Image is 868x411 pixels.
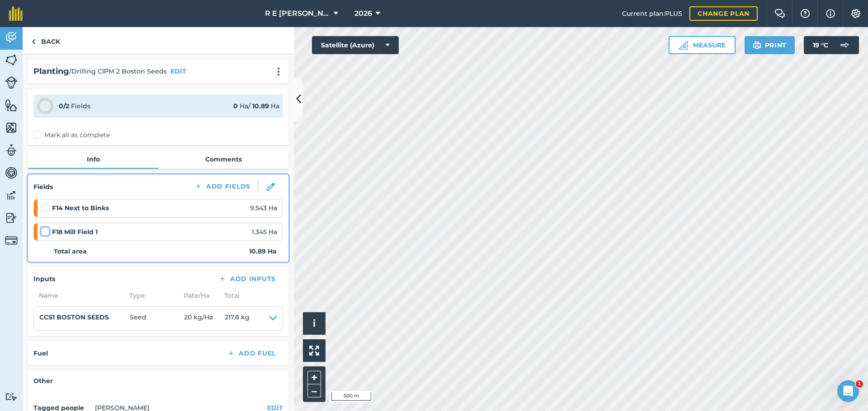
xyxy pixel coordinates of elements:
button: Add Inputs [211,272,283,285]
img: svg+xml;base64,PHN2ZyB4bWxucz0iaHR0cDovL3d3dy53My5vcmcvMjAwMC9zdmciIHdpZHRoPSI1NiIgaGVpZ2h0PSI2MC... [5,98,18,112]
button: Add Fields [187,180,258,193]
strong: F18 Mill Field 1 [52,227,98,237]
img: Four arrows, one pointing top left, one top right, one bottom right and the last bottom left [309,346,319,356]
iframe: Intercom live chat [837,380,859,402]
h4: Fields [33,182,53,192]
button: i [303,312,325,335]
span: 1.345 Ha [252,227,277,237]
img: svg+xml;base64,PHN2ZyB4bWxucz0iaHR0cDovL3d3dy53My5vcmcvMjAwMC9zdmciIHdpZHRoPSI1NiIgaGVpZ2h0PSI2MC... [5,121,18,134]
img: svg+xml;base64,PHN2ZyB4bWxucz0iaHR0cDovL3d3dy53My5vcmcvMjAwMC9zdmciIHdpZHRoPSI5IiBoZWlnaHQ9IjI0Ii... [32,36,36,47]
strong: 10.89 [252,102,269,110]
span: i [313,318,316,329]
img: svg+xml;base64,PHN2ZyB4bWxucz0iaHR0cDovL3d3dy53My5vcmcvMjAwMC9zdmciIHdpZHRoPSIyMCIgaGVpZ2h0PSIyNC... [273,67,284,76]
a: Back [23,27,69,54]
span: 19 ° C [813,36,828,54]
img: svg+xml;base64,PD94bWwgdmVyc2lvbj0iMS4wIiBlbmNvZGluZz0idXRmLTgiPz4KPCEtLSBHZW5lcmF0b3I6IEFkb2JlIE... [5,143,18,157]
span: Type [124,291,178,300]
div: Fields [59,101,90,111]
img: svg+xml;base64,PD94bWwgdmVyc2lvbj0iMS4wIiBlbmNvZGluZz0idXRmLTgiPz4KPCEtLSBHZW5lcmF0b3I6IEFkb2JlIE... [5,189,18,202]
span: Name [33,291,124,300]
span: 20 kg / Ha [184,312,225,325]
span: Rate/ Ha [178,291,219,300]
span: 1 [856,380,863,388]
a: Comments [158,151,288,168]
span: 217.8 kg [225,312,250,325]
h4: Other [33,376,283,386]
img: svg+xml;base64,PD94bWwgdmVyc2lvbj0iMS4wIiBlbmNvZGluZz0idXRmLTgiPz4KPCEtLSBHZW5lcmF0b3I6IEFkb2JlIE... [5,393,18,401]
span: 9.543 Ha [250,203,277,213]
img: Ruler icon [679,41,688,50]
img: svg+xml;base64,PD94bWwgdmVyc2lvbj0iMS4wIiBlbmNvZGluZz0idXRmLTgiPz4KPCEtLSBHZW5lcmF0b3I6IEFkb2JlIE... [5,166,18,180]
span: Current plan : PLUS [622,9,682,18]
button: EDIT [170,66,186,76]
strong: 10.89 Ha [249,246,277,256]
span: Total [219,291,240,300]
strong: Total area [54,246,87,256]
h4: Inputs [33,274,55,284]
button: Print [745,36,795,54]
span: / Drilling CIPM 2 Boston Seeds [69,66,167,76]
button: – [307,384,321,397]
div: Ha / Ha [233,101,279,111]
span: 2026 [354,8,372,19]
span: R E [PERSON_NAME] [265,8,330,19]
img: fieldmargin Logo [9,6,23,21]
img: svg+xml;base64,PHN2ZyB4bWxucz0iaHR0cDovL3d3dy53My5vcmcvMjAwMC9zdmciIHdpZHRoPSI1NiIgaGVpZ2h0PSI2MC... [5,53,18,67]
img: svg+xml;base64,PHN2ZyB4bWxucz0iaHR0cDovL3d3dy53My5vcmcvMjAwMC9zdmciIHdpZHRoPSIxNyIgaGVpZ2h0PSIxNy... [826,8,835,19]
img: A question mark icon [800,9,811,18]
strong: 0 [233,102,238,110]
summary: CCS1 BOSTON SEEDSSeed20 kg/Ha217.8 kg [39,312,277,325]
span: Seed [130,312,184,325]
img: A cog icon [850,9,861,18]
label: Mark all as complete [33,130,110,140]
img: svg+xml;base64,PD94bWwgdmVyc2lvbj0iMS4wIiBlbmNvZGluZz0idXRmLTgiPz4KPCEtLSBHZW5lcmF0b3I6IEFkb2JlIE... [5,234,18,247]
a: Change plan [689,6,758,21]
img: svg+xml;base64,PD94bWwgdmVyc2lvbj0iMS4wIiBlbmNvZGluZz0idXRmLTgiPz4KPCEtLSBHZW5lcmF0b3I6IEFkb2JlIE... [5,211,18,225]
h2: Planting [33,65,69,78]
img: svg+xml;base64,PHN2ZyB4bWxucz0iaHR0cDovL3d3dy53My5vcmcvMjAwMC9zdmciIHdpZHRoPSIxOSIgaGVpZ2h0PSIyNC... [753,40,761,51]
button: + [307,371,321,384]
button: Add Fuel [220,347,283,360]
strong: F14 Next to Binks [52,203,109,213]
h4: Fuel [33,348,48,358]
img: svg+xml;base64,PD94bWwgdmVyc2lvbj0iMS4wIiBlbmNvZGluZz0idXRmLTgiPz4KPCEtLSBHZW5lcmF0b3I6IEFkb2JlIE... [5,31,18,44]
img: Two speech bubbles overlapping with the left bubble in the forefront [774,9,785,18]
h4: CCS1 BOSTON SEEDS [39,312,130,322]
img: svg+xml;base64,PD94bWwgdmVyc2lvbj0iMS4wIiBlbmNvZGluZz0idXRmLTgiPz4KPCEtLSBHZW5lcmF0b3I6IEFkb2JlIE... [5,76,18,89]
button: Measure [669,36,736,54]
a: Info [28,151,158,168]
button: Satellite (Azure) [312,36,399,54]
strong: 0 / 2 [59,102,69,110]
button: 19 °C [804,36,859,54]
img: svg+xml;base64,PD94bWwgdmVyc2lvbj0iMS4wIiBlbmNvZGluZz0idXRmLTgiPz4KPCEtLSBHZW5lcmF0b3I6IEFkb2JlIE... [835,36,854,54]
img: svg+xml;base64,PHN2ZyB3aWR0aD0iMTgiIGhlaWdodD0iMTgiIHZpZXdCb3g9IjAgMCAxOCAxOCIgZmlsbD0ibm9uZSIgeG... [267,183,275,191]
